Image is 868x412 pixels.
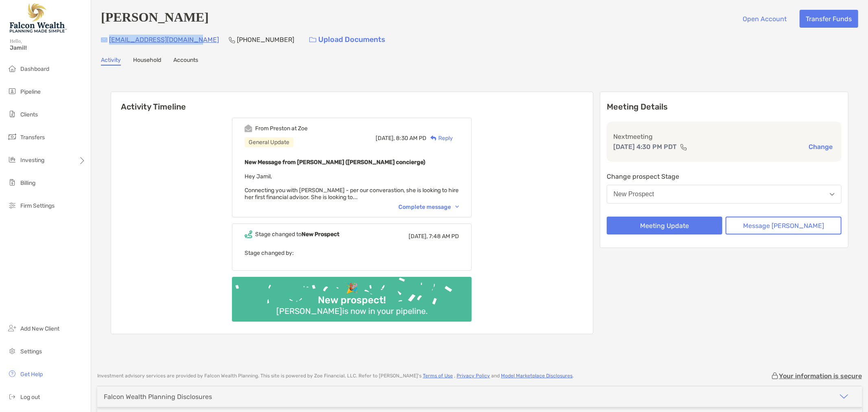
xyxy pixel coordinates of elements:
img: Event icon [245,125,252,132]
b: New Prospect [302,231,339,238]
button: Change [806,142,835,151]
span: Pipeline [20,88,41,95]
button: Transfer Funds [800,10,858,28]
img: Falcon Wealth Planning Logo [10,3,67,33]
img: get-help icon [7,369,17,379]
span: Dashboard [20,66,49,72]
p: Investment advisory services are provided by Falcon Wealth Planning . This site is powered by Zoe... [97,373,574,379]
img: Open dropdown arrow [830,193,835,196]
a: Upload Documents [304,31,391,48]
a: Terms of Use [423,373,453,379]
p: [EMAIL_ADDRESS][DOMAIN_NAME] [109,35,219,45]
div: [PERSON_NAME] is now in your pipeline. [273,306,431,316]
div: New Prospect [614,191,654,198]
img: firm-settings icon [7,200,17,210]
span: Add New Client [20,325,59,332]
span: 7:48 AM PD [429,233,459,240]
p: Meeting Details [607,102,842,112]
span: Clients [20,111,38,118]
img: settings icon [7,346,17,356]
span: 8:30 AM PD [396,135,426,142]
img: icon arrow [839,392,849,401]
img: billing icon [7,178,17,187]
h4: [PERSON_NAME] [101,10,209,28]
p: [PHONE_NUMBER] [237,35,294,45]
h6: Activity Timeline [111,92,593,112]
img: communication type [680,144,687,150]
span: [DATE], [376,135,395,142]
a: Activity [101,57,121,66]
span: Hey Jamil, Connecting you with [PERSON_NAME] - per our converastion, she is looking to hire her f... [245,173,459,201]
p: Stage changed by: [245,248,459,258]
img: Phone Icon [229,37,235,43]
div: From Preston at Zoe [255,125,308,132]
span: Log out [20,394,40,401]
a: Household [133,57,161,66]
div: Reply [426,134,453,142]
a: Accounts [173,57,198,66]
img: button icon [309,37,316,43]
img: Email Icon [101,37,107,42]
p: Change prospect Stage [607,171,842,182]
span: Investing [20,157,44,164]
span: Jamil! [10,44,86,51]
img: Event icon [245,230,252,238]
div: Complete message [398,204,459,210]
a: Privacy Policy [457,373,490,379]
img: transfers icon [7,132,17,142]
span: Firm Settings [20,202,55,209]
img: Chevron icon [455,206,459,208]
span: Settings [20,348,42,355]
img: investing icon [7,155,17,164]
span: [DATE], [409,233,428,240]
p: Your information is secure [779,372,862,380]
button: Message [PERSON_NAME] [726,217,842,234]
span: Transfers [20,134,45,141]
div: Falcon Wealth Planning Disclosures [104,393,212,401]
div: 🎉 [343,283,361,294]
img: logout icon [7,392,17,401]
div: General Update [245,137,293,147]
b: New Message from [PERSON_NAME] ([PERSON_NAME] concierge) [245,159,425,166]
img: dashboard icon [7,64,17,73]
span: Billing [20,180,35,186]
button: New Prospect [607,185,842,204]
a: Model Marketplace Disclosures [501,373,573,379]
p: [DATE] 4:30 PM PDT [613,142,677,152]
img: pipeline icon [7,86,17,96]
button: Open Account [737,10,793,28]
p: Next meeting [613,131,835,142]
div: New prospect! [315,294,389,306]
img: add_new_client icon [7,323,17,333]
div: Stage changed to [255,231,339,238]
img: clients icon [7,109,17,119]
span: Get Help [20,371,43,378]
button: Meeting Update [607,217,723,234]
img: Reply icon [431,136,437,141]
